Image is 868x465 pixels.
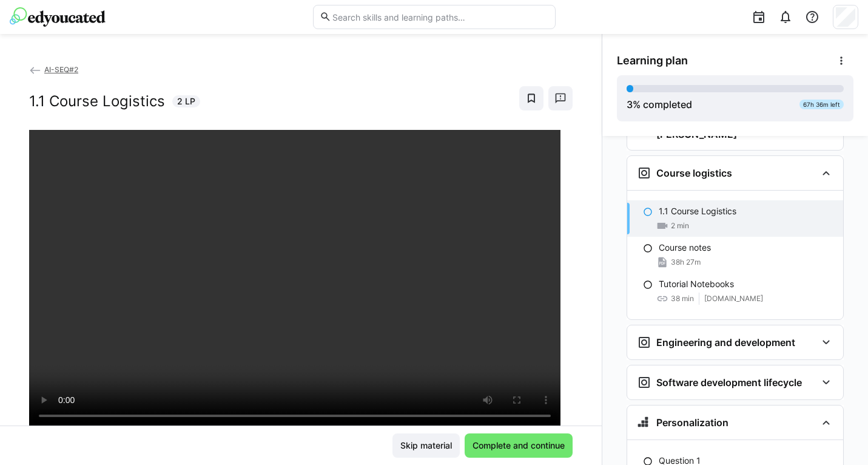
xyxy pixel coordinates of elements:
span: 2 LP [177,95,195,107]
h3: Engineering and development [656,336,795,348]
h2: 1.1 Course Logistics [29,92,165,110]
h3: Personalization [656,416,728,429]
span: [DOMAIN_NAME] [704,294,763,304]
span: 38h 27m [671,257,701,267]
span: AI-SEQ#2 [44,65,78,74]
p: Course notes [659,242,711,254]
p: Tutorial Notebooks [659,278,734,290]
span: 3 [627,98,633,110]
button: Skip material [392,433,460,458]
span: Learning plan [617,54,688,67]
h3: Course logistics [656,167,732,179]
a: AI-SEQ#2 [29,65,78,74]
span: Skip material [399,440,454,452]
span: 38 min [671,294,694,304]
div: % completed [627,97,692,112]
h3: Software development lifecycle [656,376,802,389]
p: 1.1 Course Logistics [659,205,736,217]
button: Complete and continue [465,433,573,458]
span: 2 min [671,221,689,231]
span: Complete and continue [471,440,567,452]
div: 67h 36m left [799,100,844,109]
input: Search skills and learning paths… [331,12,548,22]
